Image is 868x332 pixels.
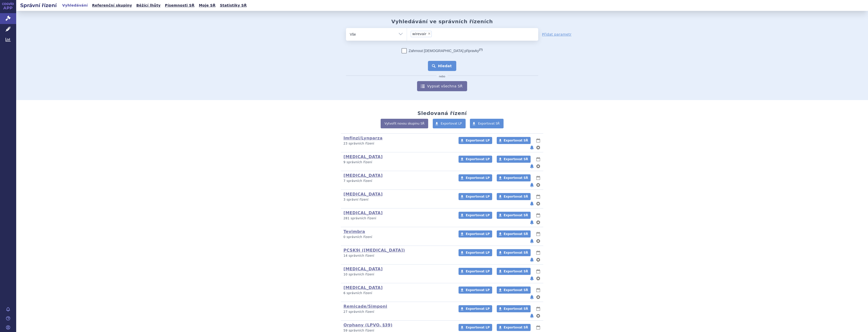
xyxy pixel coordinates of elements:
[529,219,534,225] button: notifikace
[343,291,452,295] p: 6 správních řízení
[343,323,393,327] a: Orphany (LPVO, §39)
[497,324,531,331] a: Exportovat SŘ
[466,176,490,180] span: Exportovat LP
[466,195,490,198] span: Exportovat LP
[536,219,541,225] button: nastavení
[504,270,528,273] span: Exportovat SŘ
[343,235,452,239] p: 0 správních řízení
[536,238,541,244] button: nastavení
[504,326,528,329] span: Exportovat SŘ
[504,251,528,254] span: Exportovat SŘ
[497,156,531,163] a: Exportovat SŘ
[536,182,541,188] button: nastavení
[437,75,448,78] i: nebo
[459,137,492,144] a: Exportovat LP
[459,324,492,331] a: Exportovat LP
[343,310,452,314] p: 27 správních řízení
[536,313,541,319] button: nastavení
[466,326,490,329] span: Exportovat LP
[536,156,541,162] button: lhůty
[536,231,541,237] button: lhůty
[459,249,492,256] a: Exportovat LP
[536,324,541,330] button: lhůty
[466,251,490,254] span: Exportovat LP
[504,139,528,142] span: Exportovat SŘ
[459,287,492,294] a: Exportovat LP
[343,272,452,277] p: 10 správních řízení
[16,2,61,9] h2: Správní řízení
[343,136,383,140] a: Imfinzi/Lynparza
[497,268,531,275] a: Exportovat SŘ
[536,287,541,293] button: lhůty
[504,288,528,292] span: Exportovat SŘ
[529,182,534,188] button: notifikace
[529,257,534,263] button: notifikace
[343,304,387,309] a: Remicade/Simponi
[466,270,490,273] span: Exportovat LP
[417,81,467,91] a: Vypsat všechna SŘ
[343,192,383,197] a: [MEDICAL_DATA]
[504,232,528,236] span: Exportovat SŘ
[433,31,457,37] input: wirevair
[343,154,383,159] a: [MEDICAL_DATA]
[497,305,531,312] a: Exportovat SŘ
[536,275,541,281] button: nastavení
[529,275,534,281] button: notifikace
[459,193,492,200] a: Exportovat LP
[428,61,457,71] button: Hledat
[343,173,383,178] a: [MEDICAL_DATA]
[343,160,452,164] p: 9 správních řízení
[343,141,452,146] p: 23 správních řízení
[343,267,383,271] a: [MEDICAL_DATA]
[497,287,531,294] a: Exportovat SŘ
[466,288,490,292] span: Exportovat LP
[459,230,492,238] a: Exportovat LP
[497,193,531,200] a: Exportovat SŘ
[428,32,431,35] span: ×
[343,285,383,290] a: [MEDICAL_DATA]
[536,163,541,169] button: nastavení
[536,194,541,200] button: lhůty
[470,119,504,128] a: Exportovat SŘ
[536,145,541,151] button: nastavení
[459,156,492,163] a: Exportovat LP
[536,201,541,207] button: nastavení
[135,2,162,9] a: Běžící lhůty
[343,229,365,234] a: Tevimbra
[459,174,492,181] a: Exportovat LP
[529,163,534,169] button: notifikace
[343,210,383,215] a: [MEDICAL_DATA]
[497,174,531,181] a: Exportovat SŘ
[163,2,196,9] a: Písemnosti SŘ
[529,294,534,300] button: notifikace
[433,119,466,128] a: Exportovat LP
[466,139,490,142] span: Exportovat LP
[529,313,534,319] button: notifikace
[529,145,534,151] button: notifikace
[497,137,531,144] a: Exportovat SŘ
[466,232,490,236] span: Exportovat LP
[417,110,467,116] h2: Sledovaná řízení
[536,250,541,256] button: lhůty
[412,32,426,36] span: wirevair
[536,137,541,144] button: lhůty
[478,122,500,125] span: Exportovat SŘ
[197,2,217,9] a: Moje SŘ
[504,307,528,311] span: Exportovat SŘ
[218,2,248,9] a: Statistiky SŘ
[536,294,541,300] button: nastavení
[504,176,528,180] span: Exportovat SŘ
[391,18,493,25] h2: Vyhledávání ve správních řízeních
[459,212,492,219] a: Exportovat LP
[343,216,452,221] p: 281 správních řízení
[91,2,134,9] a: Referenční skupiny
[479,48,483,51] abbr: (?)
[497,212,531,219] a: Exportovat SŘ
[536,268,541,274] button: lhůty
[459,268,492,275] a: Exportovat LP
[61,2,89,9] a: Vyhledávání
[536,306,541,312] button: lhůty
[381,119,428,128] a: Vytvořit novou skupinu SŘ
[402,48,483,53] label: Zahrnout [DEMOGRAPHIC_DATA] přípravky
[497,249,531,256] a: Exportovat SŘ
